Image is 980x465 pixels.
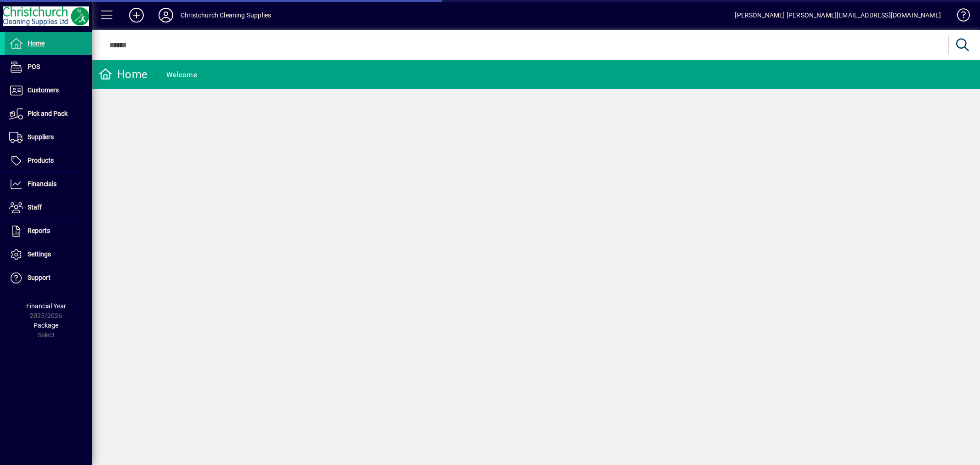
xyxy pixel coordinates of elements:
[28,250,51,258] span: Settings
[34,322,58,329] span: Package
[5,102,92,125] a: Pick and Pack
[28,204,42,211] span: Staff
[735,8,941,23] div: [PERSON_NAME] [PERSON_NAME][EMAIL_ADDRESS][DOMAIN_NAME]
[151,7,181,23] button: Profile
[5,79,92,102] a: Customers
[28,227,50,234] span: Reports
[5,149,92,172] a: Products
[99,67,147,82] div: Home
[28,110,68,117] span: Pick and Pack
[28,180,57,187] span: Financials
[166,68,197,82] div: Welcome
[5,220,92,243] a: Reports
[5,243,92,266] a: Settings
[5,267,92,289] a: Support
[28,63,40,70] span: POS
[122,7,151,23] button: Add
[28,133,54,141] span: Suppliers
[5,126,92,149] a: Suppliers
[28,274,51,281] span: Support
[28,157,54,164] span: Products
[28,40,45,47] span: Home
[5,196,92,219] a: Staff
[28,86,59,94] span: Customers
[950,2,969,32] a: Knowledge Base
[181,8,271,23] div: Christchurch Cleaning Supplies
[5,173,92,196] a: Financials
[5,56,92,79] a: POS
[26,302,66,310] span: Financial Year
